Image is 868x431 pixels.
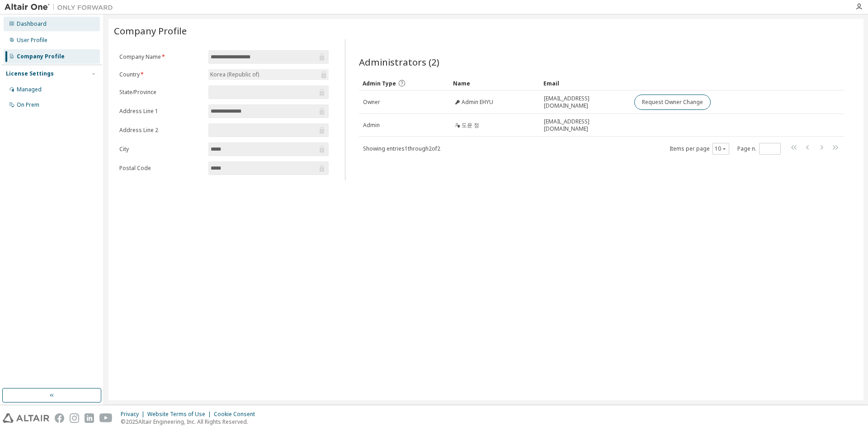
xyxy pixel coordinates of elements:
[462,122,479,129] span: 도윤 정
[453,76,536,90] div: Name
[119,89,203,96] label: State/Province
[208,69,329,80] div: Korea (Republic of)
[114,24,187,37] span: Company Profile
[544,95,626,109] span: [EMAIL_ADDRESS][DOMAIN_NAME]
[99,413,113,423] img: youtube.svg
[121,418,260,426] p: © 2025 Altair Engineering, Inc. All Rights Reserved.
[363,99,380,106] span: Owner
[715,145,727,152] button: 10
[5,3,118,12] img: Altair One
[214,411,260,418] div: Cookie Consent
[363,145,440,152] span: Showing entries 1 through 2 of 2
[119,108,203,115] label: Address Line 1
[119,127,203,134] label: Address Line 2
[121,411,147,418] div: Privacy
[119,146,203,153] label: City
[3,413,49,423] img: altair_logo.svg
[147,411,214,418] div: Website Terms of Use
[737,143,781,155] span: Page n.
[119,165,203,172] label: Postal Code
[209,70,260,80] div: Korea (Republic of)
[359,56,439,68] span: Administrators (2)
[6,70,54,77] div: License Settings
[670,143,729,155] span: Items per page
[17,20,47,28] div: Dashboard
[543,76,627,90] div: Email
[544,118,626,133] span: [EMAIL_ADDRESS][DOMAIN_NAME]
[119,71,203,78] label: Country
[85,413,94,423] img: linkedin.svg
[119,53,203,61] label: Company Name
[17,86,42,93] div: Managed
[17,37,47,44] div: User Profile
[363,80,396,87] span: Admin Type
[70,413,79,423] img: instagram.svg
[55,413,64,423] img: facebook.svg
[17,101,39,109] div: On Prem
[462,99,493,106] span: Admin EHYU
[17,53,65,60] div: Company Profile
[363,122,380,129] span: Admin
[634,95,711,110] button: Request Owner Change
